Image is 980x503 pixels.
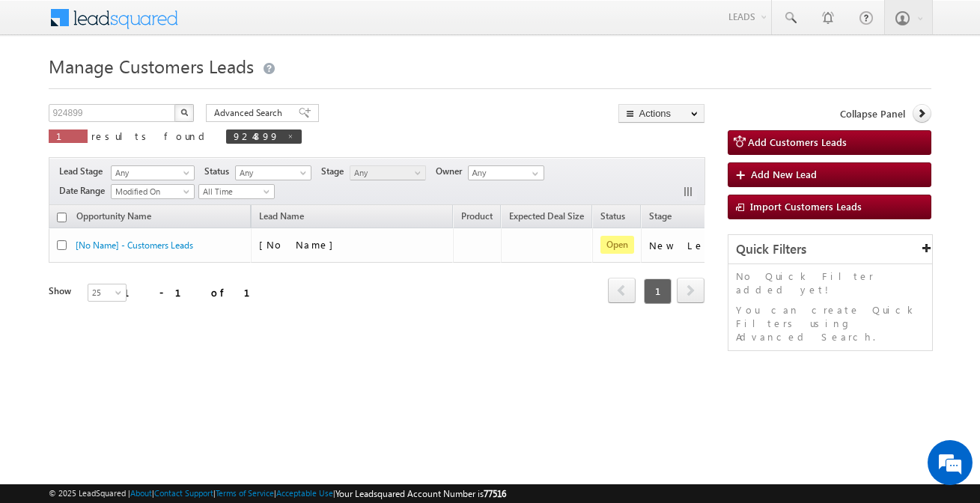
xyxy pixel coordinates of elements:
span: prev [608,278,636,303]
a: Any [235,165,311,180]
span: 25 [88,286,128,299]
div: New Lead [649,239,724,252]
span: © 2025 LeadSquared | | | | | [49,487,506,501]
span: Advanced Search [214,106,287,120]
a: About [130,488,152,498]
span: Product [461,210,493,222]
span: Stage [649,210,672,222]
a: Acceptable Use [276,488,333,498]
span: Any [350,166,421,180]
span: 924899 [234,129,279,142]
span: Open [600,236,634,254]
input: Type to Search [468,165,544,180]
button: Actions [618,104,704,123]
a: Any [111,165,195,180]
a: 25 [88,284,127,302]
span: Import Customers Leads [750,200,862,213]
span: 1 [644,278,672,304]
span: Stage [321,165,350,178]
span: Expected Deal Size [509,210,584,222]
a: next [677,279,704,303]
a: Contact Support [154,488,213,498]
span: Add Customers Leads [748,135,847,148]
input: Check all records [57,213,67,222]
a: Terms of Service [216,488,274,498]
span: Any [236,166,307,180]
span: Manage Customers Leads [49,54,254,78]
span: All Time [199,185,270,198]
a: [No Name] - Customers Leads [76,240,193,251]
img: Search [180,109,188,116]
span: Add New Lead [751,168,817,180]
span: Your Leadsquared Account Number is [335,488,506,499]
span: 77516 [484,488,506,499]
a: Show All Items [524,166,543,181]
span: results found [91,129,210,142]
span: Lead Stage [59,165,109,178]
a: Status [593,208,633,228]
a: prev [608,279,636,303]
p: You can create Quick Filters using Advanced Search. [736,303,925,344]
span: 1 [56,129,80,142]
span: Opportunity Name [76,210,151,222]
span: Lead Name [252,208,311,228]
a: Expected Deal Size [502,208,591,228]
a: Opportunity Name [69,208,159,228]
a: Modified On [111,184,195,199]
a: Stage [642,208,679,228]
a: All Time [198,184,275,199]
span: Modified On [112,185,189,198]
span: Owner [436,165,468,178]
span: Date Range [59,184,111,198]
div: 1 - 1 of 1 [124,284,268,301]
div: Show [49,284,76,298]
span: next [677,278,704,303]
span: Collapse Panel [840,107,905,121]
a: Any [350,165,426,180]
span: Any [112,166,189,180]
div: Quick Filters [728,235,932,264]
span: Status [204,165,235,178]
p: No Quick Filter added yet! [736,269,925,296]
span: [No Name] [259,238,341,251]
